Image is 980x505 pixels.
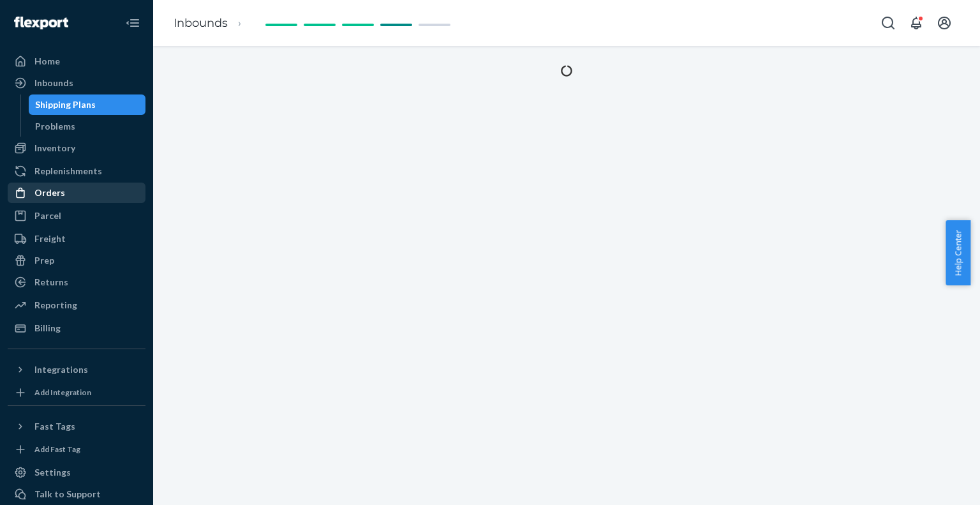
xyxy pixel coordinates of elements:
button: Fast Tags [8,416,145,437]
button: Integrations [8,359,145,380]
a: Shipping Plans [29,94,146,115]
img: Flexport logo [14,17,68,29]
a: Inbounds [174,16,228,30]
div: Returns [34,276,68,289]
a: Reporting [8,295,145,315]
div: Fast Tags [34,420,75,433]
a: Replenishments [8,161,145,181]
button: Open Search Box [875,10,901,36]
div: Orders [34,186,65,199]
a: Problems [29,116,146,137]
button: Open notifications [903,10,929,36]
button: Close Navigation [120,10,145,36]
a: Parcel [8,206,145,226]
div: Inbounds [34,77,73,89]
button: Open account menu [932,10,957,36]
div: Inventory [34,142,75,155]
a: Prep [8,250,145,271]
div: Home [34,55,60,68]
div: Prep [34,254,54,267]
a: Add Integration [8,385,145,400]
a: Freight [8,229,145,249]
a: Billing [8,318,145,338]
button: Talk to Support [8,484,145,504]
div: Shipping Plans [35,98,96,111]
a: Settings [8,462,145,483]
div: Problems [35,120,75,133]
a: Returns [8,272,145,292]
div: Talk to Support [34,488,101,501]
a: Orders [8,183,145,203]
a: Inbounds [8,73,145,93]
div: Replenishments [34,165,102,177]
div: Billing [34,322,61,335]
div: Integrations [34,363,88,376]
button: Help Center [946,220,970,285]
div: Add Integration [34,387,91,398]
span: Support [26,9,71,20]
div: Parcel [34,209,61,222]
div: Reporting [34,299,77,312]
a: Add Fast Tag [8,442,145,457]
a: Inventory [8,138,145,158]
div: Add Fast Tag [34,444,80,455]
div: Freight [34,232,66,245]
a: Home [8,51,145,72]
div: Settings [34,466,71,479]
ol: breadcrumbs [163,4,262,42]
